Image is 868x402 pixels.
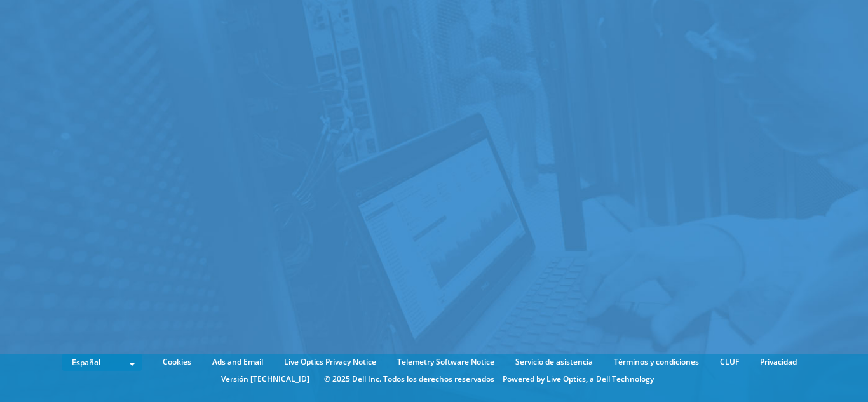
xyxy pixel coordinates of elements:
li: Powered by Live Optics, a Dell Technology [503,372,654,386]
a: Servicio de asistencia [506,355,602,369]
a: Telemetry Software Notice [388,355,504,369]
a: CLUF [710,355,749,369]
a: Privacidad [750,355,806,369]
a: Ads and Email [203,355,273,369]
li: Versión [TECHNICAL_ID] [215,372,316,386]
a: Live Optics Privacy Notice [275,355,386,369]
li: © 2025 Dell Inc. Todos los derechos reservados [318,372,501,386]
a: Términos y condiciones [604,355,709,369]
a: Cookies [153,355,201,369]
